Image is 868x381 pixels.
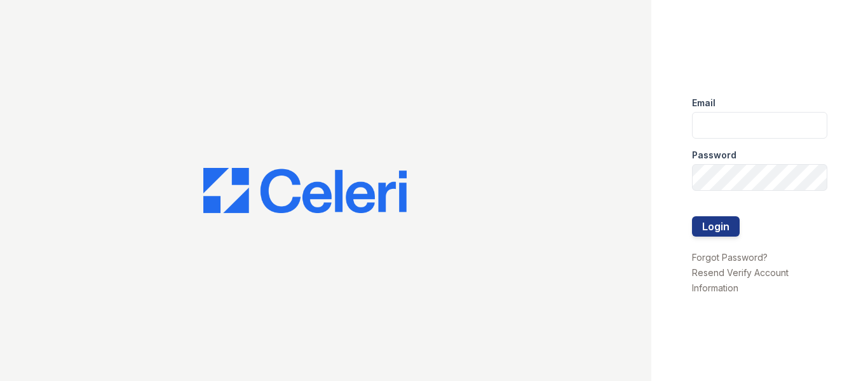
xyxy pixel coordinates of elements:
label: Email [692,97,715,109]
label: Password [692,149,736,162]
a: Forgot Password? [692,252,768,263]
img: CE_Logo_Blue-a8612792a0a2168367f1c8372b55b34899dd931a85d93a1a3d3e32e68fde9ad4.png [203,168,407,214]
button: Login [692,216,740,237]
a: Resend Verify Account Information [692,267,789,293]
